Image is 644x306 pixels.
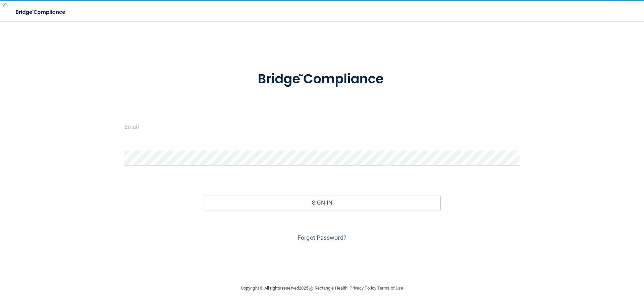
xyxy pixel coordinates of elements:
img: bridge_compliance_login_screen.278c3ca4.svg [244,62,400,97]
input: Email [124,119,520,134]
a: Terms of Use [377,286,403,291]
img: bridge_compliance_login_screen.278c3ca4.svg [10,5,72,19]
div: Copyright © All rights reserved 2025 @ Rectangle Health | | [200,277,444,299]
a: Privacy Policy [350,286,376,291]
a: Forgot Password? [298,234,346,241]
button: Sign In [204,195,441,210]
